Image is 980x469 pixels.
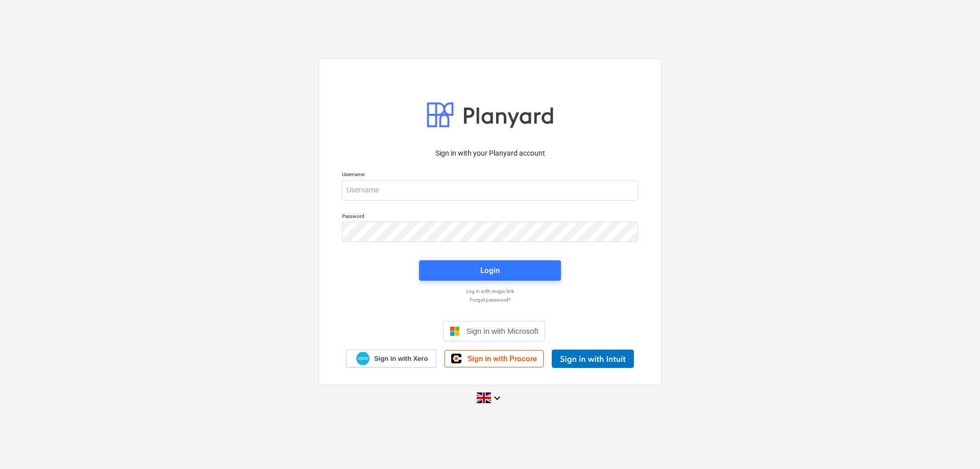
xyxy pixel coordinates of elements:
p: Password [342,213,638,221]
img: Microsoft logo [450,326,460,336]
a: Forgot password? [337,297,643,303]
a: Log in with magic link [337,288,643,294]
span: Sign in with Xero [374,354,428,363]
button: Login [419,260,561,281]
input: Username [342,180,638,201]
i: keyboard_arrow_down [491,392,503,404]
div: Login [480,264,500,277]
span: Sign in with Microsoft [466,327,538,335]
img: Xero logo [356,352,370,365]
a: Sign in with Procore [445,350,544,367]
p: Sign in with your Planyard account [342,148,638,159]
span: Sign in with Procore [468,354,537,363]
p: Username [342,171,638,180]
a: Sign in with Xero [346,350,437,367]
